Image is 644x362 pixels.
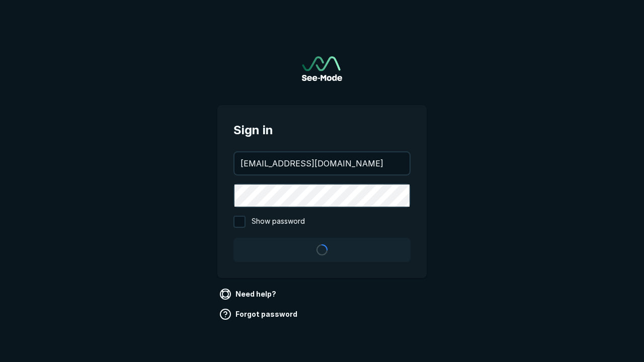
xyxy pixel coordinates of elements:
a: Go to sign in [302,56,342,81]
span: Sign in [233,121,411,139]
a: Forgot password [217,306,301,322]
span: Show password [252,216,305,228]
img: See-Mode Logo [302,56,342,81]
a: Need help? [217,286,280,302]
input: your@email.com [234,152,410,174]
